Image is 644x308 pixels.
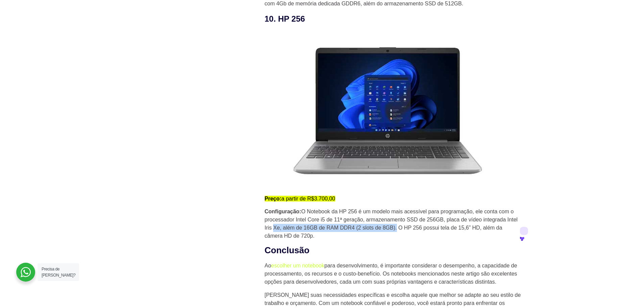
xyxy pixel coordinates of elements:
strong: Preço: [265,196,282,202]
h2: Conclusão [265,245,522,256]
a: escolher um notebook [271,263,324,268]
p: O Notebook da HP 256 é um modelo mais acessível para programação, ele conta com o processador Int... [265,208,522,240]
span: Precisa de [PERSON_NAME]? [42,267,75,278]
iframe: Chat Widget [522,221,644,308]
mark: a partir de R$3.700,00 [265,196,335,202]
h3: 10. HP 256 [265,13,522,25]
p: Ao para desenvolvimento, é importante considerar o desempenho, a capacidade de processamento, os ... [265,262,522,286]
strong: Configuração: [265,209,301,214]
